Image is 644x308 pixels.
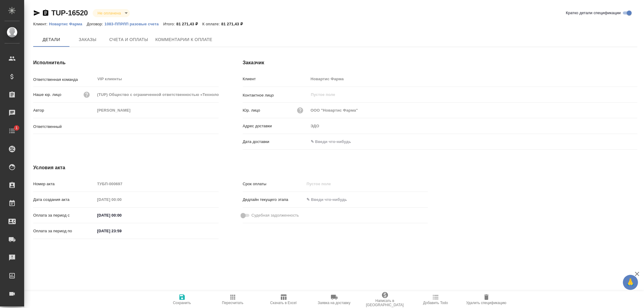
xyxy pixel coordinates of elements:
[243,59,637,66] h4: Заказчик
[33,9,40,17] button: Скопировать ссылку для ЯМессенджера
[73,36,102,43] span: Заказы
[309,106,637,115] input: Пустое поле
[243,123,309,129] p: Адрес доставки
[33,197,95,203] p: Дата создания акта
[310,91,623,98] input: Пустое поле
[33,107,95,113] p: Автор
[304,179,357,188] input: Пустое поле
[252,212,299,218] span: Судебная задолженность
[33,22,49,26] p: Клиент:
[95,179,219,188] input: Пустое поле
[566,10,621,16] span: Кратко детали спецификации
[104,22,163,26] p: 1083-ППРЛП разовые счета
[37,36,66,43] span: Детали
[93,9,130,17] div: Не оплачена
[309,137,361,146] input: ✎ Введи что-нибудь
[243,197,305,203] p: Дедлайн текущего этапа
[33,124,95,130] p: Ответственный
[96,11,123,16] button: Не оплачена
[51,9,88,17] a: TUP-16520
[33,212,95,218] p: Оплата за период с
[104,21,163,26] a: 1083-ППРЛП разовые счета
[33,181,95,187] p: Номер акта
[95,227,148,235] input: ✎ Введи что-нибудь
[2,123,23,138] a: 1
[309,122,637,130] input: Пустое поле
[243,92,309,98] p: Контактное лицо
[95,195,148,204] input: Пустое поле
[243,76,309,82] p: Клиент
[95,90,219,99] input: Пустое поле
[215,125,216,127] button: Open
[95,211,148,220] input: ✎ Введи что-нибудь
[243,107,260,113] p: Юр. лицо
[42,9,49,17] button: Скопировать ссылку
[163,22,176,26] p: Итого:
[155,36,213,43] span: Комментарии к оплате
[221,22,247,26] p: 81 271,43 ₽
[304,195,357,204] input: ✎ Введи что-нибудь
[49,21,87,26] a: Новартис Фарма
[109,36,148,43] span: Счета и оплаты
[87,22,104,26] p: Договор:
[623,275,638,290] button: 🙏
[309,75,637,83] input: Пустое поле
[243,181,305,187] p: Срок оплаты
[49,22,87,26] p: Новартис Фарма
[33,59,219,66] h4: Исполнитель
[33,77,95,83] p: Ответственная команда
[33,228,95,234] p: Оплата за период по
[202,22,221,26] p: К оплате:
[625,276,636,289] span: 🙏
[12,125,21,131] span: 1
[33,164,428,171] h4: Условия акта
[95,106,219,115] input: Пустое поле
[33,92,61,98] p: Наше юр. лицо
[176,22,202,26] p: 81 271,43 ₽
[243,139,309,145] p: Дата доставки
